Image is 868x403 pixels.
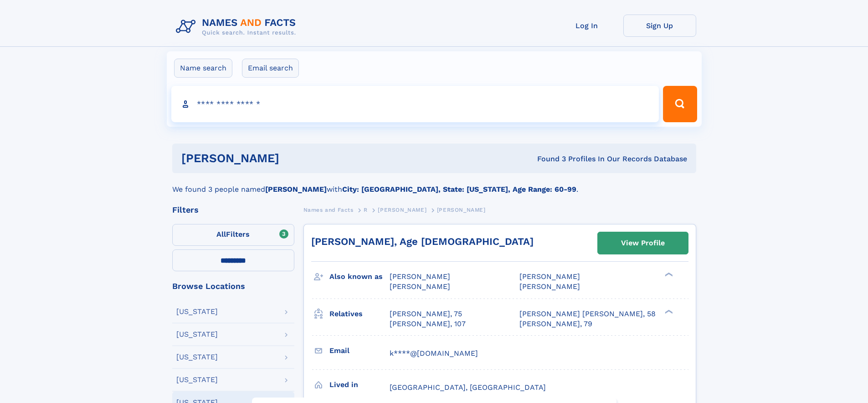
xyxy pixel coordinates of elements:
[176,353,218,361] div: [US_STATE]
[598,232,688,254] a: View Profile
[519,272,580,281] span: [PERSON_NAME]
[176,308,218,315] div: [US_STATE]
[663,308,673,314] div: ❯
[550,15,623,37] a: Log In
[172,173,696,195] div: We found 3 people named with .
[390,319,466,329] a: [PERSON_NAME], 107
[176,376,218,383] div: [US_STATE]
[171,86,659,122] input: search input
[174,59,232,78] label: Name search
[329,269,390,284] h3: Also known as
[663,272,673,278] div: ❯
[621,233,665,254] div: View Profile
[172,15,303,39] img: Logo Names and Facts
[390,309,462,319] a: [PERSON_NAME], 75
[329,306,390,322] h3: Relatives
[329,377,390,393] h3: Lived in
[378,204,426,215] a: [PERSON_NAME]
[390,272,450,281] span: [PERSON_NAME]
[519,309,656,319] a: [PERSON_NAME] [PERSON_NAME], 58
[265,185,327,194] b: [PERSON_NAME]
[519,319,592,329] a: [PERSON_NAME], 79
[329,343,390,358] h3: Email
[172,224,294,246] label: Filters
[378,207,426,213] span: [PERSON_NAME]
[303,204,354,215] a: Names and Facts
[623,15,696,37] a: Sign Up
[519,282,580,291] span: [PERSON_NAME]
[364,207,368,213] span: R
[364,204,368,215] a: R
[172,206,294,214] div: Filters
[342,185,576,194] b: City: [GEOGRAPHIC_DATA], State: [US_STATE], Age Range: 60-99
[176,331,218,338] div: [US_STATE]
[172,282,294,290] div: Browse Locations
[311,236,534,247] a: [PERSON_NAME], Age [DEMOGRAPHIC_DATA]
[242,59,299,78] label: Email search
[663,86,697,122] button: Search Button
[216,230,226,239] span: All
[390,282,450,291] span: [PERSON_NAME]
[408,154,687,164] div: Found 3 Profiles In Our Records Database
[437,207,486,213] span: [PERSON_NAME]
[390,383,546,392] span: [GEOGRAPHIC_DATA], [GEOGRAPHIC_DATA]
[181,153,408,164] h1: [PERSON_NAME]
